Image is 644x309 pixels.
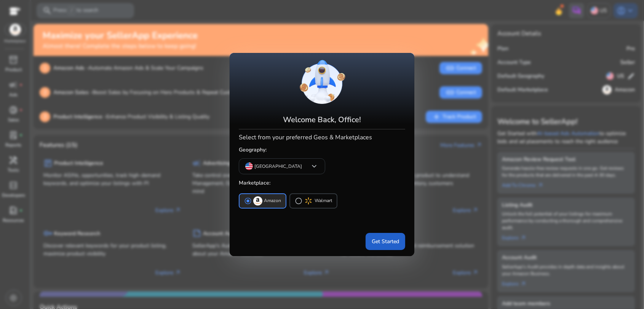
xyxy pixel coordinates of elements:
button: Get Started [366,233,405,250]
span: radio_button_checked [244,197,252,205]
span: Get Started [372,237,399,245]
h5: Marketplace: [239,177,405,190]
span: keyboard_arrow_down [310,162,319,171]
p: [GEOGRAPHIC_DATA] [254,163,302,170]
h5: Geography: [239,144,405,156]
p: Amazon [264,197,281,205]
p: Walmart [315,197,332,205]
img: walmart.svg [304,196,313,205]
img: amazon.svg [253,196,262,205]
span: radio_button_unchecked [295,197,302,205]
img: us.svg [245,162,253,170]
